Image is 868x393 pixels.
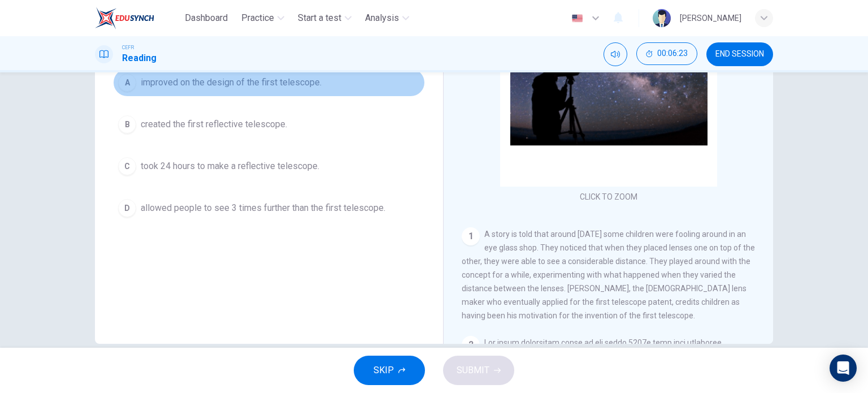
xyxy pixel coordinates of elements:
div: 1 [462,227,480,245]
h1: Reading [122,51,157,65]
div: C [118,157,136,175]
img: en [570,14,584,23]
span: took 24 hours to make a reflective telescope. [141,159,319,173]
div: [PERSON_NAME] [680,11,741,25]
div: 2 [462,336,480,354]
span: 00:06:23 [657,49,688,58]
span: allowed people to see 3 times further than the first telescope. [141,201,385,215]
button: Dashboard [180,8,232,28]
div: Hide [636,42,697,66]
span: improved on the design of the first telescope. [141,76,322,89]
span: Dashboard [185,11,228,25]
button: Start a test [293,8,356,28]
button: Ctook 24 hours to make a reflective telescope. [113,152,425,180]
span: SKIP [374,362,394,378]
div: Mute [604,42,627,66]
img: Profile picture [653,9,671,27]
button: Analysis [361,8,414,28]
span: Analysis [365,11,399,25]
button: Dallowed people to see 3 times further than the first telescope. [113,194,425,222]
img: EduSynch logo [95,7,154,29]
a: EduSynch logo [95,7,180,29]
div: A [118,74,136,92]
button: SKIP [354,356,425,385]
span: END SESSION [715,50,764,59]
div: B [118,115,136,133]
div: D [118,199,136,217]
span: A story is told that around [DATE] some children were fooling around in an eye glass shop. They n... [462,230,755,320]
div: Open Intercom Messenger [830,355,857,382]
button: 00:06:23 [636,42,697,65]
button: END SESSION [706,42,773,66]
button: Practice [237,8,289,28]
span: CEFR [122,44,134,51]
button: Bcreated the first reflective telescope. [113,110,425,139]
span: Practice [241,11,274,25]
span: created the first reflective telescope. [141,118,287,131]
button: Aimproved on the design of the first telescope. [113,68,425,97]
span: Start a test [298,11,341,25]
